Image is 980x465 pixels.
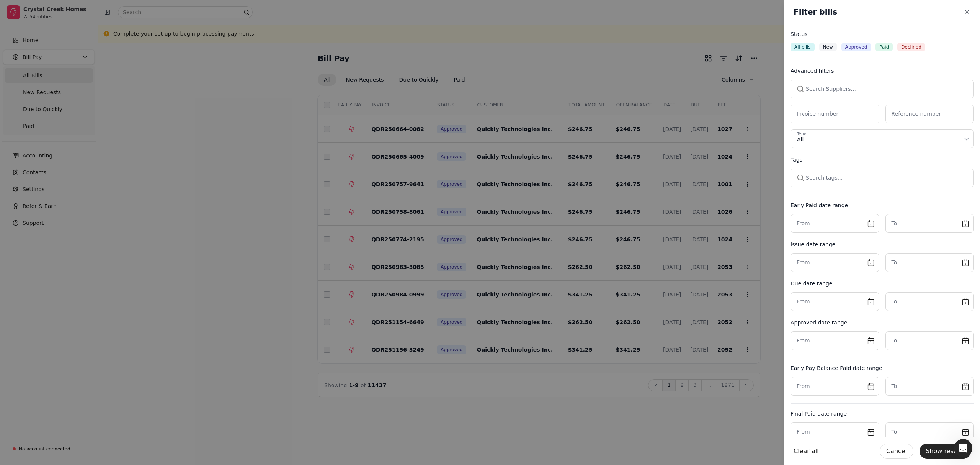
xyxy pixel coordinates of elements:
[791,241,974,249] div: Issue date range
[892,428,897,436] label: To
[791,280,974,288] div: Due date range
[875,43,893,51] button: Paid
[794,444,819,459] button: Clear all
[791,319,974,327] div: Approved date range
[791,67,974,75] div: Advanced filters
[892,219,897,228] label: To
[885,214,974,233] button: To
[797,131,806,137] div: Type
[797,219,810,228] label: From
[885,253,974,272] button: To
[892,298,897,306] label: To
[797,428,810,436] label: From
[845,44,867,51] span: Approved
[791,364,974,372] div: Early Pay Balance Paid date range
[885,331,974,350] button: To
[892,337,897,345] label: To
[841,43,871,51] button: Approved
[791,422,879,441] button: From
[892,382,897,390] label: To
[885,422,974,441] button: To
[797,259,810,267] label: From
[797,110,838,118] label: Invoice number
[892,110,941,118] label: Reference number
[885,377,974,396] button: To
[954,439,972,457] iframe: Intercom live chat
[901,44,921,51] span: Declined
[791,30,974,38] div: Status
[794,6,837,18] h2: Filter bills
[791,43,815,51] button: All bills
[897,43,925,51] button: Declined
[819,43,837,51] button: New
[920,444,971,459] button: Show results
[791,156,974,164] div: Tags
[797,382,810,390] label: From
[892,259,897,267] label: To
[791,377,879,396] button: From
[791,214,879,233] button: From
[791,253,879,272] button: From
[797,298,810,306] label: From
[797,337,810,345] label: From
[791,201,974,210] div: Early Paid date range
[791,292,879,311] button: From
[823,44,833,51] span: New
[791,410,974,418] div: Final Paid date range
[880,444,913,459] button: Cancel
[794,44,811,51] span: All bills
[879,44,889,51] span: Paid
[791,331,879,350] button: From
[885,292,974,311] button: To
